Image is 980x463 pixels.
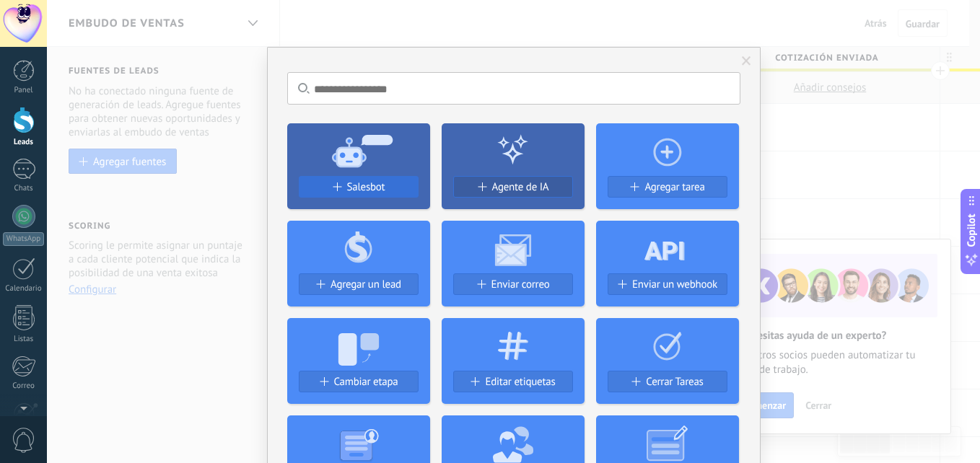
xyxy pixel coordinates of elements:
[453,371,573,392] button: Editar etiquetas
[3,86,45,95] div: Panel
[347,181,385,193] span: Salesbot
[3,284,45,294] div: Calendario
[485,376,555,388] span: Editar etiquetas
[299,273,419,295] button: Agregar un lead
[491,278,550,291] span: Enviar correo
[646,376,703,388] span: Cerrar Tareas
[644,181,704,193] span: Agregar tarea
[334,376,398,388] span: Cambiar etapa
[608,371,727,392] button: Cerrar Tareas
[964,214,979,247] span: Copilot
[3,335,45,344] div: Listas
[632,278,717,291] span: Enviar un webhook
[608,273,727,295] button: Enviar un webhook
[331,278,401,291] span: Agregar un lead
[299,371,419,392] button: Cambiar etapa
[608,176,727,198] button: Agregar tarea
[3,138,45,147] div: Leads
[453,176,573,198] button: Agente de IA
[299,176,419,198] button: Salesbot
[453,273,573,295] button: Enviar correo
[3,232,44,246] div: WhatsApp
[492,181,549,193] span: Agente de IA
[3,184,45,193] div: Chats
[3,382,45,391] div: Correo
